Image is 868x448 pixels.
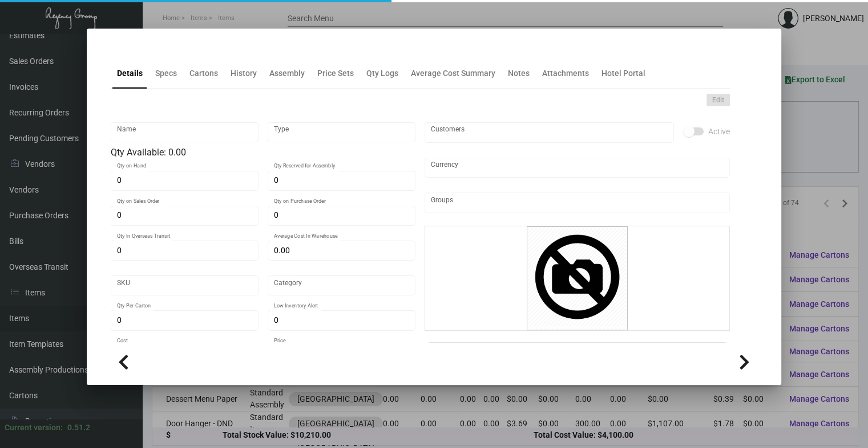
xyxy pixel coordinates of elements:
div: Current version: [5,422,63,434]
input: Add new.. [431,128,668,137]
div: Attachments [542,67,589,79]
div: Qty Available: 0.00 [111,146,415,159]
div: Specs [155,67,177,79]
div: Cartons [189,67,218,79]
div: Notes [508,67,530,79]
span: Active [708,125,730,138]
div: Price Sets [317,67,354,79]
span: Edit [712,95,724,105]
div: Hotel Portal [601,67,645,79]
div: Average Cost Summary [411,67,495,79]
div: Qty Logs [366,67,398,79]
input: Add new.. [431,198,724,207]
div: Assembly [269,67,305,79]
button: Edit [706,94,730,106]
div: History [231,67,257,79]
div: 0.51.2 [67,422,90,434]
div: Details [117,67,143,79]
